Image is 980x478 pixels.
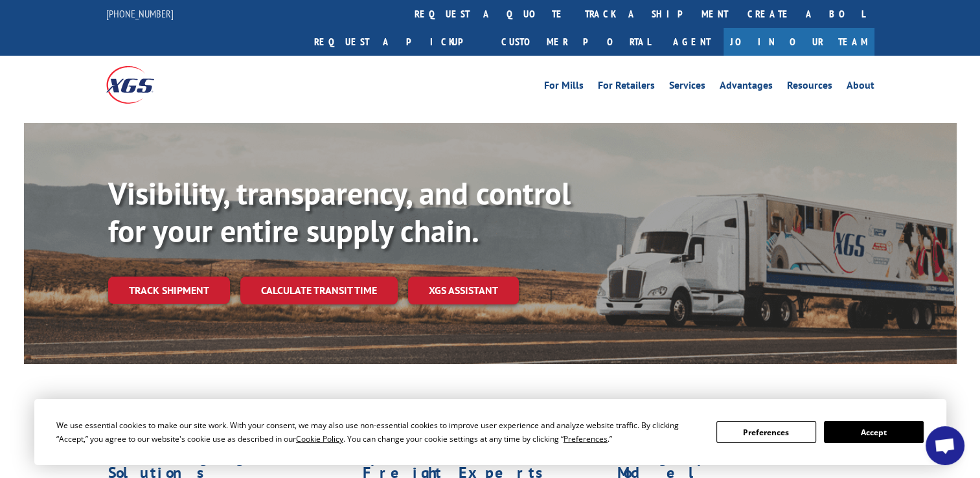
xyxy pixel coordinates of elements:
[408,277,519,304] a: XGS ASSISTANT
[106,7,174,20] a: [PHONE_NUMBER]
[926,426,964,465] div: Open chat
[787,80,832,95] a: Resources
[824,421,924,443] button: Accept
[847,80,874,95] a: About
[669,80,705,95] a: Services
[108,173,571,251] b: Visibility, transparency, and control for your entire supply chain.
[492,28,660,56] a: Customer Portal
[34,399,946,465] div: Cookie Consent Prompt
[720,80,773,95] a: Advantages
[56,418,701,446] div: We use essential cookies to make our site work. With your consent, we may also use non-essential ...
[296,433,343,444] span: Cookie Policy
[304,28,492,56] a: Request a pickup
[660,28,724,56] a: Agent
[564,433,608,444] span: Preferences
[240,277,398,304] a: Calculate transit time
[724,28,874,56] a: Join Our Team
[716,421,816,443] button: Preferences
[544,80,584,95] a: For Mills
[108,277,230,304] a: Track shipment
[598,80,655,95] a: For Retailers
